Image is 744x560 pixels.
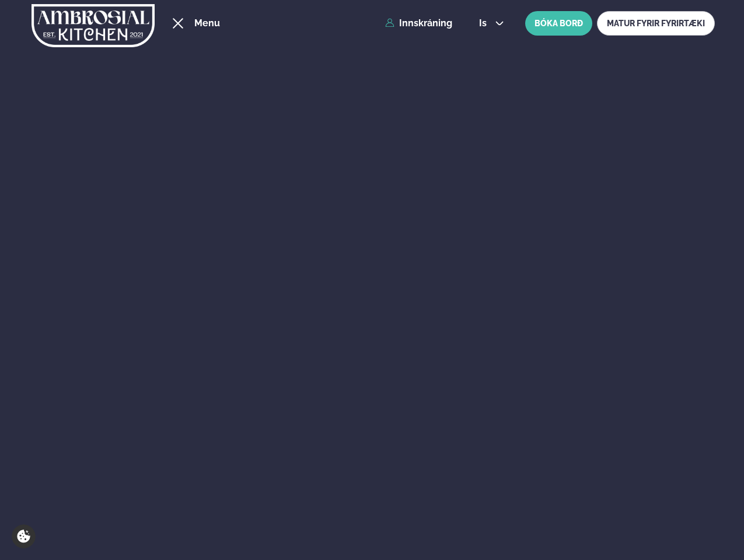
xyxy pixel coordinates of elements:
[32,2,155,50] img: logo
[171,16,185,30] button: hamburger
[479,19,490,28] span: is
[470,19,514,28] button: is
[12,524,36,548] a: Cookie settings
[597,11,715,36] a: MATUR FYRIR FYRIRTÆKI
[385,18,452,29] a: Innskráning
[525,11,592,36] button: BÓKA BORÐ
